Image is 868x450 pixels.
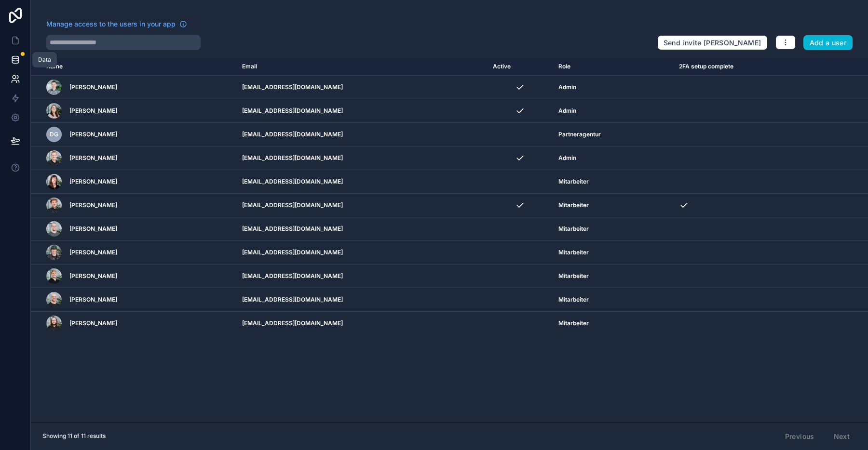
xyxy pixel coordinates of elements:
[236,76,487,99] td: [EMAIL_ADDRESS][DOMAIN_NAME]
[69,225,117,233] span: [PERSON_NAME]
[236,217,487,241] td: [EMAIL_ADDRESS][DOMAIN_NAME]
[236,58,487,76] th: Email
[69,154,117,162] span: [PERSON_NAME]
[31,58,236,76] th: Name
[803,35,853,51] button: Add a user
[236,312,487,335] td: [EMAIL_ADDRESS][DOMAIN_NAME]
[236,265,487,288] td: [EMAIL_ADDRESS][DOMAIN_NAME]
[558,83,576,91] span: Admin
[46,19,187,29] a: Manage access to the users in your app
[236,123,487,146] td: [EMAIL_ADDRESS][DOMAIN_NAME]
[558,272,589,280] span: Mitarbeiter
[69,272,117,280] span: [PERSON_NAME]
[69,107,117,115] span: [PERSON_NAME]
[487,58,553,76] th: Active
[236,170,487,194] td: [EMAIL_ADDRESS][DOMAIN_NAME]
[69,178,117,185] span: [PERSON_NAME]
[558,107,576,115] span: Admin
[558,225,589,233] span: Mitarbeiter
[673,58,821,76] th: 2FA setup complete
[558,154,576,162] span: Admin
[236,146,487,170] td: [EMAIL_ADDRESS][DOMAIN_NAME]
[236,194,487,217] td: [EMAIL_ADDRESS][DOMAIN_NAME]
[558,131,601,138] span: Partneragentur
[69,131,117,138] span: [PERSON_NAME]
[46,19,176,29] span: Manage access to the users in your app
[558,249,589,256] span: Mitarbeiter
[69,83,117,91] span: [PERSON_NAME]
[558,178,589,185] span: Mitarbeiter
[38,56,51,64] div: Data
[236,288,487,312] td: [EMAIL_ADDRESS][DOMAIN_NAME]
[236,99,487,123] td: [EMAIL_ADDRESS][DOMAIN_NAME]
[42,432,106,440] span: Showing 11 of 11 results
[69,319,117,327] span: [PERSON_NAME]
[236,241,487,265] td: [EMAIL_ADDRESS][DOMAIN_NAME]
[558,319,589,327] span: Mitarbeiter
[558,201,589,209] span: Mitarbeiter
[50,131,58,138] span: DG
[69,249,117,256] span: [PERSON_NAME]
[69,201,117,209] span: [PERSON_NAME]
[69,296,117,304] span: [PERSON_NAME]
[657,35,768,51] button: Send invite [PERSON_NAME]
[553,58,673,76] th: Role
[31,58,868,422] div: scrollable content
[558,296,589,304] span: Mitarbeiter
